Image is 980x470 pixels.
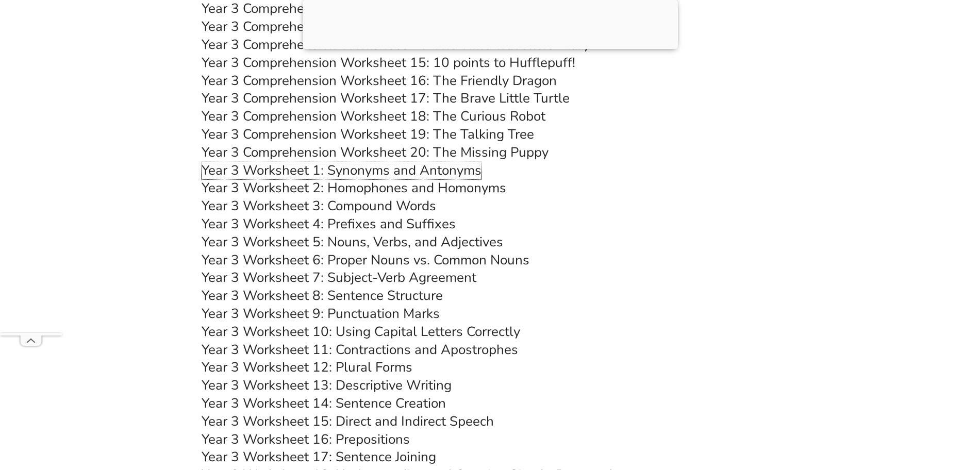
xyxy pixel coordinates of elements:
a: Year 3 Worksheet 5: Nouns, Verbs, and Adjectives [202,233,503,251]
a: Year 3 Worksheet 15: Direct and Indirect Speech [202,412,494,430]
a: Year 3 Comprehension Worksheet 20: The Missing Puppy [202,143,549,161]
a: Year 3 Worksheet 7: Subject-Verb Agreement [202,268,476,287]
a: Year 3 Worksheet 6: Proper Nouns vs. Common Nouns [202,251,529,269]
a: Year 3 Worksheet 10: Using Capital Letters Correctly [202,323,520,341]
a: Year 3 Comprehension Worksheet 17: The Brave Little Turtle [202,89,570,107]
a: Year 3 Worksheet 8: Sentence Structure [202,287,443,305]
a: Year 3 Worksheet 2: Homophones and Homonyms [202,179,506,197]
a: Year 3 Comprehension Worksheet 14: The Time Travellers Diary [202,36,590,54]
a: Year 3 Worksheet 17: Sentence Joining [202,448,436,466]
a: Year 3 Comprehension Worksheet 18: The Curious Robot [202,107,545,125]
a: Year 3 Worksheet 13: Descriptive Writing [202,376,452,394]
a: Year 3 Worksheet 11: Contractions and Apostrophes [202,341,518,359]
a: Year 3 Worksheet 14: Sentence Creation [202,394,446,412]
a: Year 3 Worksheet 3: Compound Words [202,197,436,215]
a: Year 3 Comprehension Worksheet 16: The Friendly Dragon [202,72,557,90]
a: Year 3 Worksheet 9: Punctuation Marks [202,305,440,323]
a: Year 3 Comprehension Worksheet 19: The Talking Tree [202,125,534,143]
a: Year 3 Worksheet 12: Plural Forms [202,358,412,376]
iframe: Chat Widget [808,354,980,470]
a: Year 3 Worksheet 4: Prefixes and Suffixes [202,215,456,233]
a: Year 3 Worksheet 16: Prepositions [202,430,410,448]
a: Year 3 Comprehension Worksheet 13: The Enchanted Forest [202,18,566,36]
a: Year 3 Worksheet 1: Synonyms and Antonyms [202,161,481,179]
a: Year 3 Comprehension Worksheet 15: 10 points to Hufflepuff! [202,54,575,72]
